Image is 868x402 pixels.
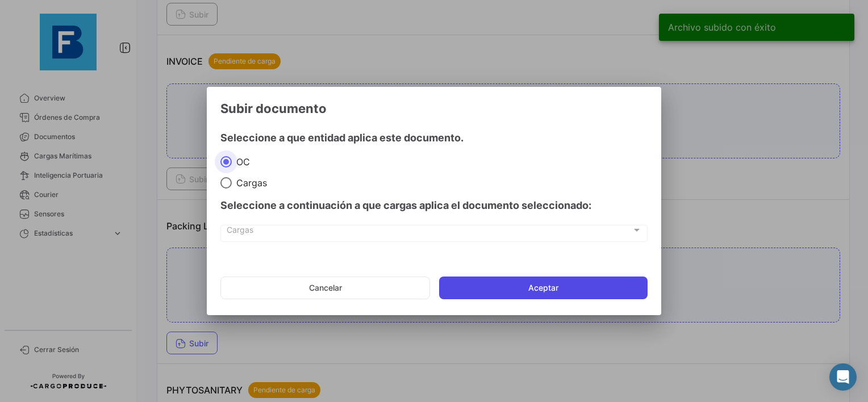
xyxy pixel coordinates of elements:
[227,228,632,237] span: Cargas
[220,277,430,299] button: Cancelar
[232,156,250,167] span: OC
[220,198,648,213] h4: Seleccione a continuación a que cargas aplica el documento seleccionado:
[439,277,648,299] button: Aceptar
[220,130,648,146] h4: Seleccione a que entidad aplica este documento.
[829,363,857,391] div: Abrir Intercom Messenger
[232,177,267,189] span: Cargas
[220,101,648,116] h3: Subir documento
